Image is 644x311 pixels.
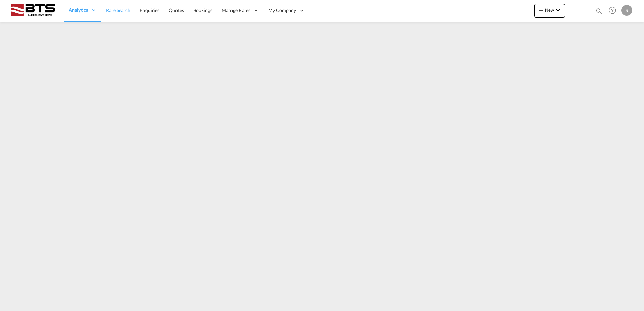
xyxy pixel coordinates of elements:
[607,5,621,17] div: Help
[621,5,632,16] div: S
[607,5,618,16] span: Help
[537,6,545,14] md-icon: icon-plus 400-fg
[595,7,603,15] md-icon: icon-magnify
[222,7,250,14] span: Manage Rates
[537,7,562,13] span: New
[193,7,212,13] span: Bookings
[268,7,296,14] span: My Company
[534,4,565,18] button: icon-plus 400-fgNewicon-chevron-down
[595,7,603,18] div: icon-magnify
[169,7,184,13] span: Quotes
[69,7,88,13] span: Analytics
[554,6,562,14] md-icon: icon-chevron-down
[140,7,159,13] span: Enquiries
[10,3,56,18] img: cdcc71d0be7811ed9adfbf939d2aa0e8.png
[106,7,130,13] span: Rate Search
